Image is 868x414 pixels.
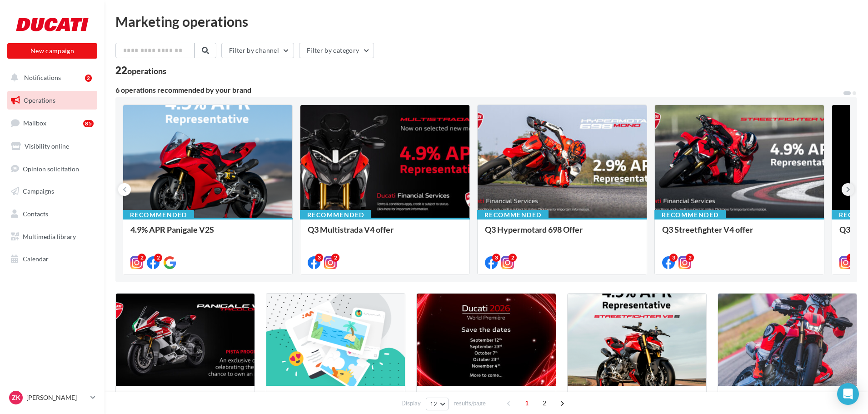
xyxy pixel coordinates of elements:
[669,254,678,262] div: 3
[426,398,449,410] button: 12
[5,182,99,201] a: Campaigns
[509,254,517,262] div: 2
[485,225,639,243] div: Q3 Hypermotard 698 Offer
[123,210,194,220] div: Recommended
[454,399,486,408] span: results/page
[5,113,99,133] a: Mailbox85
[5,160,99,179] a: Opinion solicitation
[686,254,694,262] div: 2
[477,210,549,220] div: Recommended
[23,233,76,240] span: Multimedia library
[5,91,99,110] a: Operations
[847,254,855,262] div: 2
[83,120,94,127] div: 85
[430,400,438,408] span: 12
[300,210,371,220] div: Recommended
[837,383,859,405] div: Open Intercom Messenger
[23,187,54,195] span: Campaigns
[5,205,99,224] a: Contacts
[115,15,857,28] div: Marketing operations
[23,210,48,218] span: Contacts
[85,75,92,82] div: 2
[654,210,726,220] div: Recommended
[26,393,87,402] p: [PERSON_NAME]
[5,68,95,87] button: Notifications 2
[331,254,339,262] div: 2
[12,393,20,402] span: ZK
[127,67,166,75] div: operations
[662,225,817,243] div: Q3 Streetfighter V4 offer
[5,137,99,156] a: Visibility online
[7,43,97,59] button: New campaign
[24,74,61,81] span: Notifications
[7,389,97,406] a: ZK [PERSON_NAME]
[23,255,49,263] span: Calendar
[299,43,374,58] button: Filter by category
[130,225,285,243] div: 4.9% APR Panigale V2S
[25,142,69,150] span: Visibility online
[221,43,294,58] button: Filter by channel
[315,254,323,262] div: 3
[401,399,421,408] span: Display
[5,249,99,269] a: Calendar
[23,119,46,127] span: Mailbox
[138,254,146,262] div: 2
[519,396,534,410] span: 1
[115,86,843,94] div: 6 operations recommended by your brand
[154,254,162,262] div: 2
[23,165,79,172] span: Opinion solicitation
[115,65,166,75] div: 22
[537,396,552,410] span: 2
[5,227,99,246] a: Multimedia library
[24,96,55,104] span: Operations
[492,254,500,262] div: 3
[308,225,462,243] div: Q3 Multistrada V4 offer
